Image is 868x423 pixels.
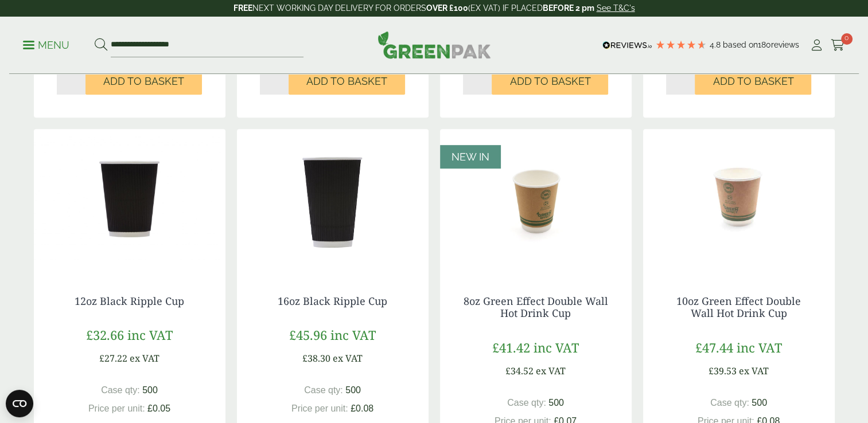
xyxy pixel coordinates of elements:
[330,326,376,343] span: inc VAT
[23,38,69,52] p: Menu
[306,75,387,88] span: Add to Basket
[602,41,652,49] img: REVIEWS.io
[426,3,468,13] strong: OVER £100
[127,326,173,343] span: inc VAT
[548,398,564,408] span: 500
[464,294,608,320] a: 8oz Green Effect Double Wall Hot Drink Cup
[713,75,793,88] span: Add to Basket
[23,38,69,50] a: Menu
[536,365,566,377] span: ex VAT
[147,404,170,413] span: £0.05
[758,40,771,49] span: 180
[505,365,534,377] span: £34.52
[101,385,140,395] span: Case qty:
[771,40,799,49] span: reviews
[351,404,373,413] span: £0.08
[655,40,707,50] div: 4.78 Stars
[709,365,737,377] span: £39.53
[543,3,594,13] strong: BEFORE 2 pm
[507,398,546,408] span: Case qty:
[752,398,767,408] span: 500
[643,129,835,272] img: 5330018A 10oz Green Effect Double Wall Hot Drink Cup 285ml
[710,40,723,49] span: 4.8
[739,365,769,377] span: ex VAT
[809,40,824,51] i: My Account
[695,339,733,356] span: £47.44
[723,40,758,49] span: Based on
[34,129,225,272] img: 12oz Black Ripple Cup-0
[278,294,387,308] a: 16oz Black Ripple Cup
[509,75,590,88] span: Add to Basket
[345,385,361,395] span: 500
[737,339,782,356] span: inc VAT
[302,352,330,365] span: £38.30
[85,67,202,95] button: Add to Basket
[841,33,853,45] span: 0
[492,67,608,95] button: Add to Basket
[304,385,343,395] span: Case qty:
[597,3,635,13] a: See T&C's
[333,352,363,365] span: ex VAT
[377,31,491,58] img: GreenPak Supplies
[451,151,489,163] span: NEW IN
[289,326,327,343] span: £45.96
[88,404,145,413] span: Price per unit:
[130,352,159,365] span: ex VAT
[75,294,184,308] a: 12oz Black Ripple Cup
[237,129,429,272] img: 16oz Black Ripple Cup-0
[6,390,33,417] button: Open CMP widget
[440,129,632,272] img: 8oz Green Effect Double Wall Cup
[676,294,801,320] a: 10oz Green Effect Double Wall Hot Drink Cup
[291,404,348,413] span: Price per unit:
[710,398,749,408] span: Case qty:
[831,37,845,54] a: 0
[142,385,158,395] span: 500
[103,75,184,88] span: Add to Basket
[695,67,811,95] button: Add to Basket
[289,67,405,95] button: Add to Basket
[86,326,124,343] span: £32.66
[233,3,252,13] strong: FREE
[831,40,845,51] i: Cart
[492,339,530,356] span: £41.42
[534,339,579,356] span: inc VAT
[99,352,127,365] span: £27.22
